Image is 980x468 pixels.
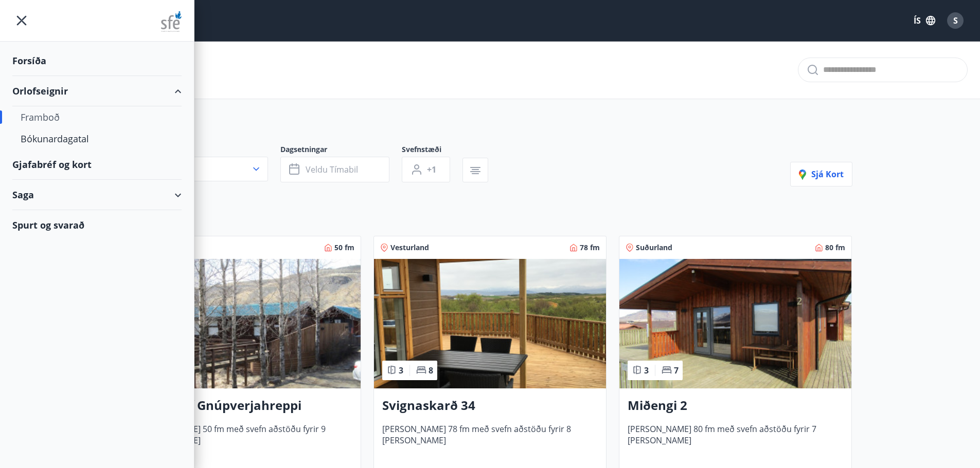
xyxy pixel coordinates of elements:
span: 50 fm [334,242,354,253]
span: Svefnstæði [402,144,462,157]
button: Sjá kort [790,162,852,186]
span: Veldu tímabil [306,164,358,175]
span: 80 fm [825,242,845,253]
span: Svæði [128,144,280,157]
span: S [953,15,958,26]
div: Saga [12,180,182,210]
div: Gjafabréf og kort [12,149,182,180]
img: Paella dish [129,259,361,388]
span: 3 [399,365,403,376]
div: Spurt og svarað [12,210,182,240]
button: menu [12,11,31,30]
button: S [943,8,968,33]
h3: Svignaskarð 34 [382,397,598,415]
button: ÍS [908,11,941,30]
div: Bókunardagatal [21,128,173,149]
span: [PERSON_NAME] 50 fm með svefn aðstöðu fyrir 9 [PERSON_NAME] [137,423,352,457]
button: Veldu tímabil [280,157,389,182]
span: Suðurland [636,242,672,253]
span: +1 [427,164,436,175]
img: Paella dish [374,259,606,388]
img: Paella dish [619,259,851,388]
div: Framboð [21,106,173,128]
span: 78 fm [580,242,600,253]
div: Orlofseignir [12,76,182,106]
span: Dagsetningar [280,144,402,157]
span: Sjá kort [799,169,844,180]
span: [PERSON_NAME] 78 fm með svefn aðstöðu fyrir 8 [PERSON_NAME] [382,423,598,457]
span: 7 [674,365,679,376]
span: 3 [644,365,649,376]
h3: Sólsetur í Gnúpverjahreppi [137,397,352,415]
div: Forsíða [12,46,182,76]
img: union_logo [161,11,182,32]
span: Vesturland [390,242,429,253]
button: Allt [128,157,268,181]
span: [PERSON_NAME] 80 fm með svefn aðstöðu fyrir 7 [PERSON_NAME] [628,423,843,457]
h3: Miðengi 2 [628,397,843,415]
button: +1 [402,157,450,182]
span: 8 [429,365,433,376]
